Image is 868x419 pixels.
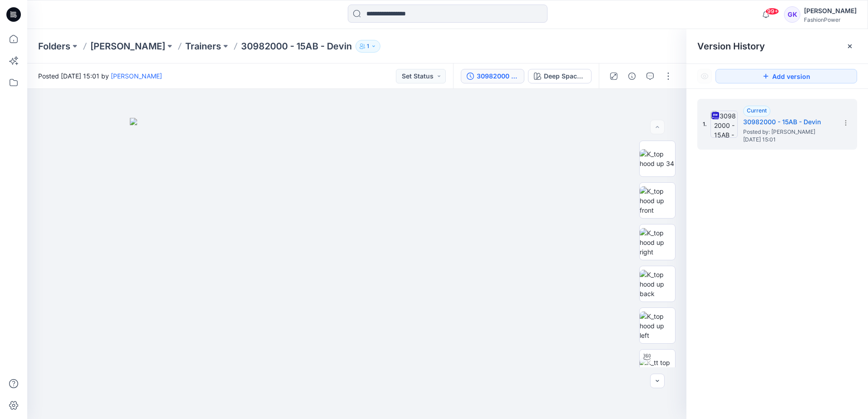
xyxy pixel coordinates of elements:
[743,117,834,127] h5: 30982000 - 15AB - Devin
[38,40,70,53] a: Folders
[477,71,518,81] div: 30982000 - 15AB - Devin
[640,186,675,215] img: K_top hood up front
[355,40,380,53] button: 1
[640,228,675,257] img: K_top hood up right
[625,69,639,83] button: Details
[640,312,675,340] img: K_top hood up left
[528,69,592,83] button: Deep Space Blue (as swatch) + Blue Dune (as swatch)
[743,127,834,136] span: Posted by: Guerline Kamp
[241,40,352,53] p: 30982000 - 15AB - Devin
[640,270,675,298] img: K_top hood up back
[697,41,765,52] span: Version History
[804,5,857,16] div: [PERSON_NAME]
[804,16,857,23] div: FashionPower
[640,149,675,168] img: K_top hood up 34
[784,6,800,23] div: GK
[130,118,584,419] img: eyJhbGciOiJIUzI1NiIsImtpZCI6IjAiLCJzbHQiOiJzZXMiLCJ0eXAiOiJKV1QifQ.eyJkYXRhIjp7InR5cGUiOiJzdG9yYW...
[747,107,767,114] span: Current
[38,71,162,81] span: Posted [DATE] 15:01 by
[640,358,675,377] img: K_tt top hood up
[710,111,738,138] img: 30982000 - 15AB - Devin
[703,120,707,128] span: 1.
[743,136,834,143] span: [DATE] 15:01
[697,69,712,83] button: Show Hidden Versions
[90,40,165,53] a: [PERSON_NAME]
[765,8,779,15] span: 99+
[715,69,857,83] button: Add version
[111,72,162,80] a: [PERSON_NAME]
[367,41,369,51] p: 1
[544,71,586,81] div: Deep Space Blue (as swatch) + Blue Dune (as swatch)
[461,69,524,83] button: 30982000 - 15AB - Devin
[846,43,853,50] button: Close
[185,40,221,53] a: Trainers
